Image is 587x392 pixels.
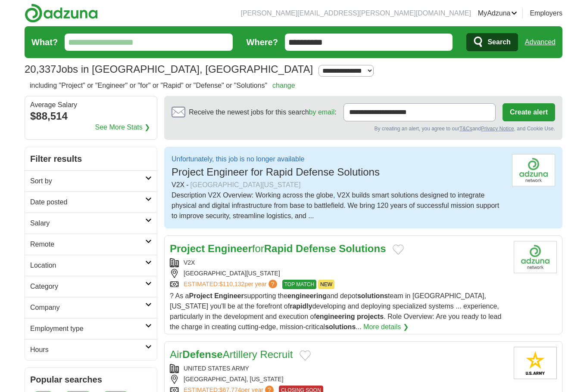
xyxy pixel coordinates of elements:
div: Description V2X Overview: Working across the globe, V2X builds smart solutions designed to integr... [172,190,505,221]
a: AirDefenseArtillery Recruit [170,349,293,360]
h2: Company [30,302,145,313]
a: Salary [25,213,157,234]
h2: Popular searches [30,373,152,386]
strong: Project [170,243,205,254]
a: Advanced [525,34,556,51]
div: $88,514 [30,108,152,124]
strong: engineering [287,292,327,299]
img: Direct Employers logo [512,154,555,186]
strong: solutions [325,323,356,330]
a: Hours [25,339,157,360]
span: ? [269,280,277,288]
a: change [272,82,295,89]
img: United States Army logo [514,347,557,379]
img: Company logo [514,241,557,273]
li: [PERSON_NAME][EMAIL_ADDRESS][PERSON_NAME][DOMAIN_NAME] [240,8,471,19]
div: [GEOGRAPHIC_DATA], [US_STATE] [170,375,507,384]
p: Unfortunately, this job is no longer available [172,154,380,164]
h2: Location [30,260,145,271]
strong: rapidly [290,302,312,310]
span: Receive the newest jobs for this search : [189,107,336,117]
label: What? [31,36,58,49]
strong: solutions [357,292,388,299]
span: 20,337 [25,62,56,77]
strong: Project [189,292,212,299]
strong: Solutions [339,243,386,254]
a: Employers [530,8,562,19]
a: Sort by [25,170,157,191]
strong: Defense [296,243,336,254]
strong: Engineer [214,292,244,299]
h1: Jobs in [GEOGRAPHIC_DATA], [GEOGRAPHIC_DATA] [25,63,313,75]
a: Project EngineerforRapid Defense Solutions [170,243,386,254]
div: [GEOGRAPHIC_DATA][US_STATE] [190,180,301,190]
div: By creating an alert, you agree to our and , and Cookie Use. [172,125,555,133]
div: Average Salary [30,102,152,108]
a: Remote [25,234,157,255]
strong: engineering [316,313,355,320]
span: NEW [318,280,334,289]
h2: Category [30,281,145,292]
h2: Filter results [25,147,157,170]
button: Create alert [503,103,555,121]
strong: Engineer [208,243,252,254]
h2: Salary [30,218,145,228]
button: Add to favorite jobs [393,244,404,255]
h2: Hours [30,345,145,355]
a: Company [25,297,157,318]
h2: Employment type [30,324,145,334]
a: Privacy Notice [481,126,514,132]
span: TOP MATCH [282,280,316,289]
span: - [186,180,188,190]
a: UNITED STATES ARMY [184,365,249,372]
a: Location [25,255,157,276]
h2: Remote [30,239,145,250]
a: by email [309,108,335,116]
div: [GEOGRAPHIC_DATA][US_STATE] [170,269,507,278]
span: Project Engineer for Rapid Defense Solutions [172,166,380,178]
span: $110,132 [219,281,244,287]
div: V2X [172,180,505,190]
strong: Rapid [264,243,293,254]
span: ? As a supporting the and depot team in [GEOGRAPHIC_DATA], [US_STATE] you'll be at the forefront ... [170,292,501,330]
span: Search [487,34,510,51]
h2: including "Project" or "Engineer" or "for" or "Rapid" or "Defense" or "Solutions" [30,80,295,91]
div: V2X [170,258,507,267]
a: T&Cs [459,126,472,132]
button: Add to favorite jobs [300,350,311,361]
strong: Defense [182,349,222,360]
a: Date posted [25,191,157,213]
a: ESTIMATED:$110,132per year? [184,280,279,289]
a: See More Stats ❯ [95,122,150,133]
a: Employment type [25,318,157,339]
strong: projects [357,313,384,320]
h2: Date posted [30,197,145,207]
a: Category [25,276,157,297]
button: Search [466,33,518,51]
a: MyAdzuna [478,8,518,19]
a: More details ❯ [363,322,409,332]
h2: Sort by [30,176,145,186]
img: Adzuna logo [25,3,98,23]
label: Where? [247,36,278,49]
